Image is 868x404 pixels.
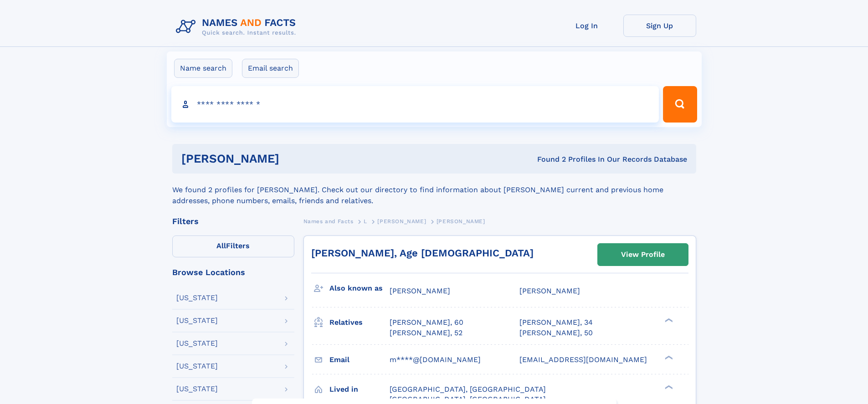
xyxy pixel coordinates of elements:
[174,59,232,78] label: Name search
[623,15,696,37] a: Sign Up
[329,281,390,296] h3: Also known as
[621,244,665,265] div: View Profile
[176,294,218,302] div: [US_STATE]
[519,317,593,327] a: [PERSON_NAME], 34
[172,15,303,39] img: Logo Names and Facts
[519,355,647,364] span: [EMAIL_ADDRESS][DOMAIN_NAME]
[390,395,546,404] span: [GEOGRAPHIC_DATA], [GEOGRAPHIC_DATA]
[663,86,697,123] button: Search Button
[390,317,463,327] a: [PERSON_NAME], 60
[377,215,426,227] a: [PERSON_NAME]
[598,244,688,266] a: View Profile
[663,317,673,323] div: ❯
[176,340,218,347] div: [US_STATE]
[377,218,426,225] span: [PERSON_NAME]
[172,174,696,206] div: We found 2 profiles for [PERSON_NAME]. Check out our directory to find information about [PERSON_...
[329,382,390,397] h3: Lived in
[171,86,659,123] input: search input
[390,385,546,394] span: [GEOGRAPHIC_DATA], [GEOGRAPHIC_DATA]
[329,352,390,368] h3: Email
[437,218,485,225] span: [PERSON_NAME]
[181,153,408,164] h1: [PERSON_NAME]
[408,154,687,164] div: Found 2 Profiles In Our Records Database
[390,286,450,295] span: [PERSON_NAME]
[172,268,294,276] div: Browse Locations
[176,385,218,393] div: [US_STATE]
[519,328,593,338] a: [PERSON_NAME], 50
[663,354,673,360] div: ❯
[176,317,218,324] div: [US_STATE]
[303,215,354,227] a: Names and Facts
[390,328,462,338] a: [PERSON_NAME], 52
[550,15,623,37] a: Log In
[519,286,580,295] span: [PERSON_NAME]
[663,384,673,390] div: ❯
[311,247,534,259] a: [PERSON_NAME], Age [DEMOGRAPHIC_DATA]
[172,217,294,225] div: Filters
[172,235,294,257] label: Filters
[176,363,218,370] div: [US_STATE]
[329,315,390,330] h3: Relatives
[364,218,367,225] span: L
[242,59,299,78] label: Email search
[216,241,226,250] span: All
[364,215,367,227] a: L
